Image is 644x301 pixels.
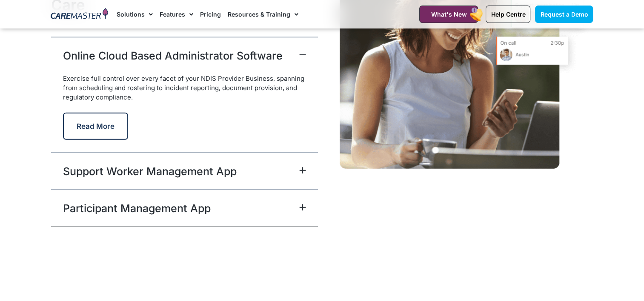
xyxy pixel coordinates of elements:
[51,190,318,227] div: Participant Management App
[63,164,237,179] a: Support Worker Management App
[63,48,283,63] a: Online Cloud Based Administrator Software
[419,6,478,23] a: What's New
[63,74,304,101] span: Exercise full control over every facet of your NDIS Provider Business, spanning from scheduling a...
[535,6,593,23] a: Request a Demo
[431,11,467,18] span: What's New
[491,11,525,18] span: Help Centre
[63,201,211,216] a: Participant Management App
[486,6,530,23] a: Help Centre
[51,37,318,74] div: Online Cloud Based Administrator Software
[51,153,318,190] div: Support Worker Management App
[540,11,588,18] span: Request a Demo
[51,74,318,153] div: Online Cloud Based Administrator Software
[63,113,128,140] button: Read More
[51,8,108,21] img: CareMaster Logo
[63,122,128,131] a: Read More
